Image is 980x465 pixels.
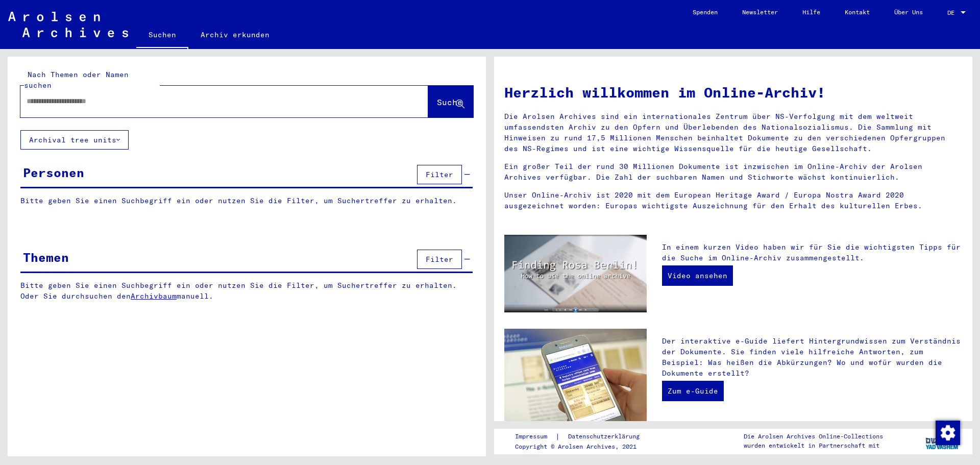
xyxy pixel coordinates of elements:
p: Unser Online-Archiv ist 2020 mit dem European Heritage Award / Europa Nostra Award 2020 ausgezeic... [504,190,962,211]
span: Suche [437,97,462,107]
button: Archival tree units [20,130,129,150]
img: eguide.jpg [504,329,647,424]
span: Filter [426,255,453,264]
h1: Herzlich willkommen im Online-Archiv! [504,82,962,103]
button: Filter [417,165,462,184]
div: Personen [23,163,84,182]
span: DE [947,9,959,16]
div: Zustimmung ändern [935,420,960,445]
a: Archivbaum [131,291,177,301]
a: Zum e-Guide [662,381,724,401]
p: Die Arolsen Archives Online-Collections [744,432,883,441]
img: yv_logo.png [923,428,962,454]
a: Impressum [515,431,555,442]
p: Ein großer Teil der rund 30 Millionen Dokumente ist inzwischen im Online-Archiv der Arolsen Archi... [504,161,962,183]
div: Themen [23,248,69,266]
img: Zustimmung ändern [936,421,960,445]
button: Filter [417,250,462,269]
button: Suche [428,86,473,117]
p: Bitte geben Sie einen Suchbegriff ein oder nutzen Sie die Filter, um Suchertreffer zu erhalten. O... [20,280,473,302]
p: Die Arolsen Archives sind ein internationales Zentrum über NS-Verfolgung mit dem weltweit umfasse... [504,111,962,154]
a: Suchen [136,22,188,49]
div: | [515,431,652,442]
img: video.jpg [504,235,647,312]
p: Der interaktive e-Guide liefert Hintergrundwissen zum Verständnis der Dokumente. Sie finden viele... [662,336,962,379]
a: Video ansehen [662,265,733,286]
a: Datenschutzerklärung [560,431,652,442]
p: wurden entwickelt in Partnerschaft mit [744,441,883,450]
span: Filter [426,170,453,179]
mat-label: Nach Themen oder Namen suchen [24,70,129,90]
img: Arolsen_neg.svg [8,12,128,37]
p: In einem kurzen Video haben wir für Sie die wichtigsten Tipps für die Suche im Online-Archiv zusa... [662,242,962,263]
p: Copyright © Arolsen Archives, 2021 [515,442,652,451]
a: Archiv erkunden [188,22,282,47]
p: Bitte geben Sie einen Suchbegriff ein oder nutzen Sie die Filter, um Suchertreffer zu erhalten. [20,195,473,206]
